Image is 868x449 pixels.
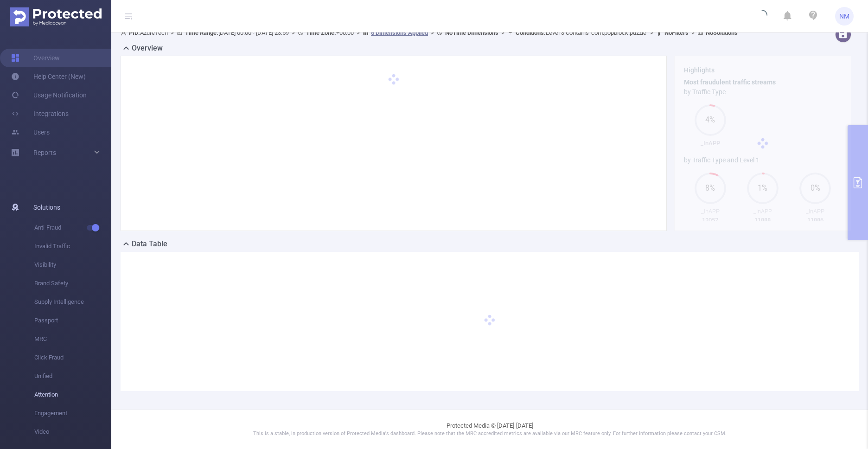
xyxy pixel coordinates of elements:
[129,29,140,36] b: PID:
[306,29,336,36] b: Time Zone:
[647,29,656,36] span: >
[11,67,86,86] a: Help Center (New)
[34,237,111,256] span: Invalid Traffic
[121,30,129,36] i: icon: user
[11,123,50,141] a: Users
[689,29,697,36] span: >
[498,29,507,36] span: >
[34,293,111,311] span: Supply Intelligence
[11,49,60,67] a: Overview
[11,86,87,104] a: Usage Notification
[34,367,111,385] span: Unified
[34,274,111,293] span: Brand Safety
[34,256,111,274] span: Visibility
[168,29,177,36] span: >
[111,410,868,449] footer: Protected Media © [DATE]-[DATE]
[354,29,363,36] span: >
[34,423,111,441] span: Video
[445,29,498,36] b: No Time Dimensions
[516,29,546,36] b: Conditions :
[34,311,111,330] span: Passport
[132,43,163,54] h2: Overview
[121,29,738,36] span: AzureTech [DATE] 00:00 - [DATE] 23:59 +00:00
[516,29,647,36] span: Level 3 Contains 'com.popblock.puzzle'
[33,198,60,217] span: Solutions
[428,29,437,36] span: >
[34,330,111,348] span: MRC
[185,29,218,36] b: Time Range:
[10,7,102,26] img: Protected Media
[756,10,767,23] i: icon: loading
[33,143,56,162] a: Reports
[371,29,428,36] u: 6 Dimensions Applied
[839,7,849,26] span: NM
[33,149,56,156] span: Reports
[34,404,111,423] span: Engagement
[134,430,845,438] p: This is a stable, in production version of Protected Media's dashboard. Please note that the MRC ...
[34,385,111,404] span: Attention
[132,238,167,250] h2: Data Table
[706,29,738,36] b: No Solutions
[11,104,69,123] a: Integrations
[34,348,111,367] span: Click Fraud
[289,29,298,36] span: >
[664,29,689,36] b: No Filters
[34,218,111,237] span: Anti-Fraud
